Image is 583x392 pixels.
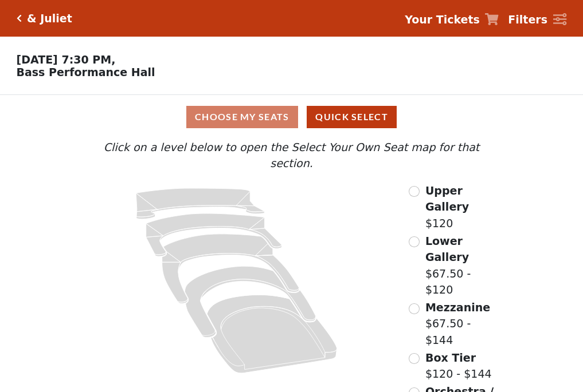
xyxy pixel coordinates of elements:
a: Your Tickets [405,11,499,28]
label: $120 [425,183,502,232]
span: Upper Gallery [425,184,469,213]
path: Orchestra / Parterre Circle - Seats Available: 43 [208,295,338,373]
path: Lower Gallery - Seats Available: 119 [146,213,282,256]
span: Mezzanine [425,301,490,314]
button: Quick Select [307,106,397,128]
h5: & Juliet [27,12,72,25]
p: Click on a level below to open the Select Your Own Seat map for that section. [81,139,502,172]
label: $67.50 - $120 [425,233,502,298]
strong: Filters [508,13,547,26]
a: Filters [508,11,566,28]
path: Upper Gallery - Seats Available: 163 [136,188,265,219]
strong: Your Tickets [405,13,480,26]
span: Lower Gallery [425,235,469,264]
span: Box Tier [425,351,476,364]
label: $67.50 - $144 [425,299,502,349]
a: Click here to go back to filters [17,14,22,22]
label: $120 - $144 [425,350,492,382]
